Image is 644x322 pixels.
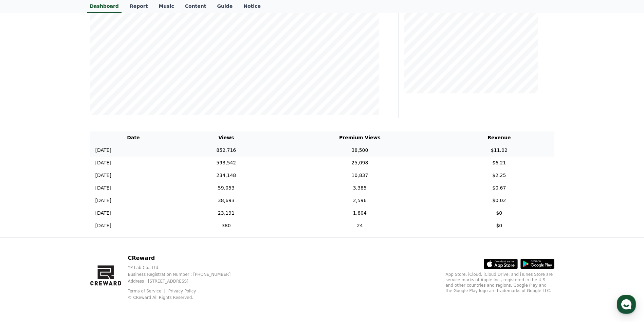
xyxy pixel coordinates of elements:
[95,184,111,192] p: [DATE]
[276,207,444,219] td: 1,804
[444,182,554,194] td: $0.67
[128,279,241,284] p: Address : [STREET_ADDRESS]
[276,144,444,157] td: 38,500
[100,226,117,231] span: Settings
[95,222,111,229] p: [DATE]
[128,265,241,270] p: YP Lab Co., Ltd.
[90,131,177,144] th: Date
[177,157,276,169] td: 593,542
[444,194,554,207] td: $0.02
[276,182,444,194] td: 3,385
[444,219,554,232] td: $0
[95,172,111,179] p: [DATE]
[177,131,276,144] th: Views
[444,131,554,144] th: Revenue
[95,197,111,204] p: [DATE]
[56,226,76,231] span: Messages
[444,157,554,169] td: $6.21
[177,169,276,182] td: 234,148
[95,147,111,154] p: [DATE]
[128,295,241,300] p: © CReward All Rights Reserved.
[446,272,554,293] p: App Store, iCloud, iCloud Drive, and iTunes Store are service marks of Apple Inc., registered in ...
[45,215,88,232] a: Messages
[177,144,276,157] td: 852,716
[276,131,444,144] th: Premium Views
[276,219,444,232] td: 24
[17,226,29,231] span: Home
[128,254,241,262] p: CReward
[168,289,196,293] a: Privacy Policy
[444,169,554,182] td: $2.25
[276,194,444,207] td: 2,596
[95,159,111,166] p: [DATE]
[95,210,111,217] p: [DATE]
[444,144,554,157] td: $11.02
[177,182,276,194] td: 59,053
[444,207,554,219] td: $0
[177,219,276,232] td: 380
[128,289,166,293] a: Terms of Service
[2,215,45,232] a: Home
[276,169,444,182] td: 10,837
[128,272,241,277] p: Business Registration Number : [PHONE_NUMBER]
[88,215,130,232] a: Settings
[177,207,276,219] td: 23,191
[177,194,276,207] td: 38,693
[276,157,444,169] td: 25,098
